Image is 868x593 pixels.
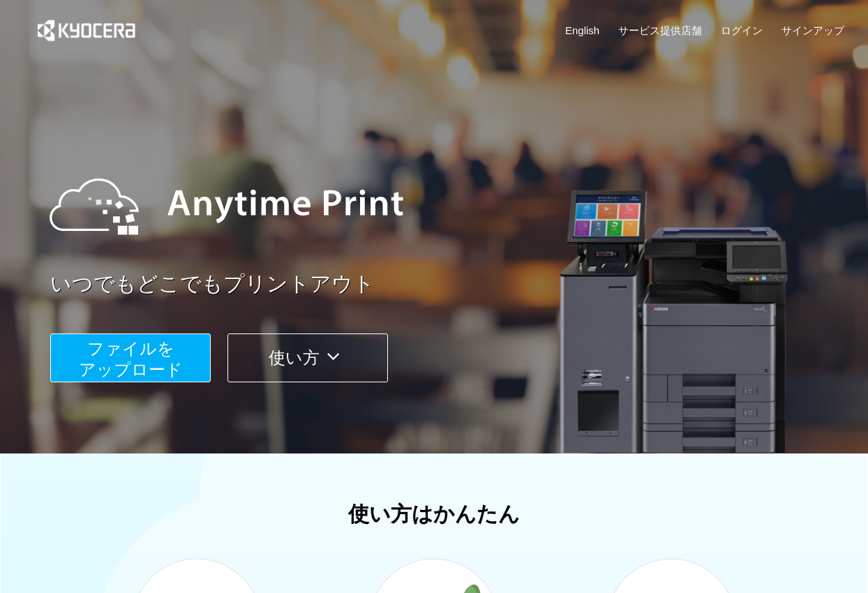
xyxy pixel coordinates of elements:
[50,269,853,299] a: いつでもどこでもプリントアウト
[721,23,763,38] a: ログイン
[781,23,844,38] a: サインアップ
[50,333,211,382] button: ファイルを​​アップロード
[227,333,388,382] button: 使い方
[565,23,599,38] a: English
[79,339,183,379] span: ファイルを ​​アップロード
[618,23,702,38] a: サービス提供店舗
